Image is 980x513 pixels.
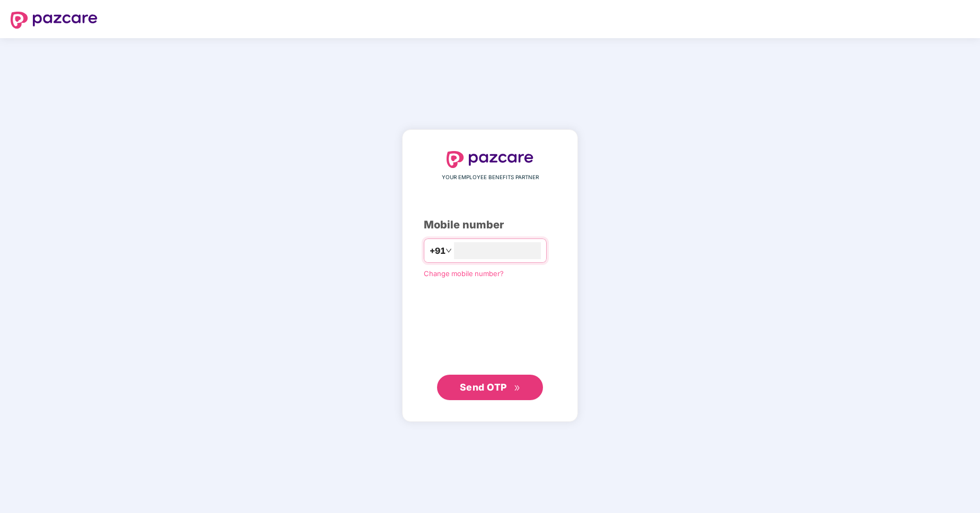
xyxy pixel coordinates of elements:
[437,375,543,400] button: Send OTPdouble-right
[514,385,521,392] span: double-right
[446,247,452,254] span: down
[447,151,533,168] img: logo
[424,217,556,233] div: Mobile number
[424,269,504,278] a: Change mobile number?
[430,244,446,258] span: +91
[460,382,507,393] span: Send OTP
[11,12,97,29] img: logo
[442,173,539,182] span: YOUR EMPLOYEE BENEFITS PARTNER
